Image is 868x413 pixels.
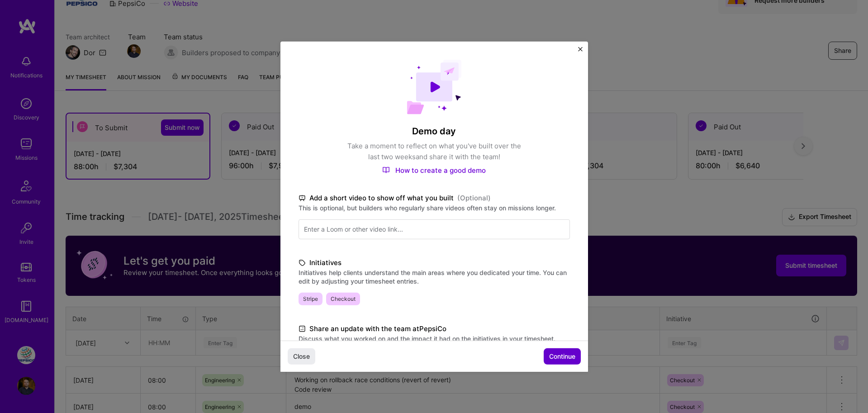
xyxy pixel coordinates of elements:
[382,166,486,174] a: How to create a good demo
[299,323,306,334] i: icon DocumentBlack
[407,59,462,114] img: Demo day
[578,47,583,56] button: Close
[288,348,315,365] button: Close
[299,323,570,334] label: Share an update with the team at PepsiCo
[299,219,570,239] input: Enter a Loom or other video link...
[299,192,570,203] label: Add a short video to show off what you built
[293,352,310,361] span: Close
[299,257,306,268] i: icon TagBlack
[299,125,570,137] h4: Demo day
[326,292,360,305] span: Checkout
[299,334,570,342] label: Discuss what you worked on and the impact it had on the initiatives in your timesheet.
[299,193,306,203] i: icon TvBlack
[549,352,575,361] span: Continue
[299,257,570,268] label: Initiatives
[299,268,570,285] label: Initiatives help clients understand the main areas where you dedicated your time. You can edit by...
[344,140,525,162] p: Take a moment to reflect on what you've built over the last two weeks and share it with the team!
[299,292,323,305] span: Stripe
[544,348,581,365] button: Continue
[299,203,570,212] label: This is optional, but builders who regularly share videos often stay on missions longer.
[382,166,390,174] img: How to create a good demo
[457,192,491,203] span: (Optional)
